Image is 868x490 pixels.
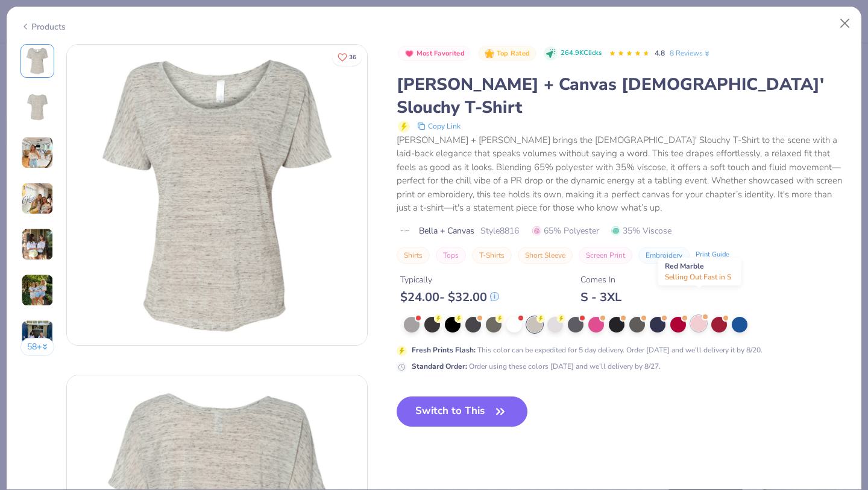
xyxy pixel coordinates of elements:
span: 36 [349,54,356,60]
button: Switch to This [397,396,527,427]
span: Selling Out Fast in S [665,272,731,282]
div: 4.8 Stars [609,44,650,63]
span: Most Favorited [417,50,465,57]
button: Like [332,48,362,66]
div: S - 3XL [580,290,621,305]
div: Order using these colors [DATE] and we’ll delivery by 8/27. [412,361,661,372]
img: Front [67,45,367,345]
strong: Standard Order : [412,361,467,371]
button: Badge Button [398,46,471,62]
div: Comes In [580,273,621,286]
div: [PERSON_NAME] + Canvas [DEMOGRAPHIC_DATA]' Slouchy T-Shirt [397,73,848,119]
button: copy to clipboard [414,119,464,133]
span: 65% Polyester [532,224,599,237]
button: Badge Button [478,46,536,62]
span: 35% Viscose [611,224,671,237]
span: 264.9K Clicks [561,48,602,59]
img: Back [23,92,52,121]
button: 58+ [20,338,55,356]
button: Screen Print [579,247,632,264]
button: Embroidery [638,247,690,264]
div: Typically [400,273,499,286]
span: 4.8 [655,48,665,58]
div: This color can be expedited for 5 day delivery. Order [DATE] and we’ll delivery it by 8/20. [412,345,763,355]
button: Tops [436,247,466,264]
img: brand logo [397,226,413,236]
div: Red Marble [658,258,741,285]
img: Front [23,46,52,75]
span: Bella + Canvas [419,224,474,237]
img: Top Rated sort [485,49,494,59]
img: User generated content [21,228,54,261]
div: Products [20,21,66,33]
div: Print Guide [696,250,729,260]
button: Shirts [397,247,430,264]
a: 8 Reviews [670,48,711,59]
button: T-Shirts [472,247,512,264]
div: $ 24.00 - $ 32.00 [400,290,499,305]
img: User generated content [21,320,54,352]
span: Style 8816 [480,224,519,237]
button: Short Sleeve [518,247,573,264]
span: Top Rated [497,50,530,57]
img: Most Favorited sort [404,49,414,59]
button: Close [834,12,857,35]
img: User generated content [21,274,54,307]
img: User generated content [21,182,54,215]
div: [PERSON_NAME] + [PERSON_NAME] brings the [DEMOGRAPHIC_DATA]' Slouchy T-Shirt to the scene with a ... [397,133,848,215]
img: User generated content [21,136,54,169]
strong: Fresh Prints Flash : [412,345,476,355]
